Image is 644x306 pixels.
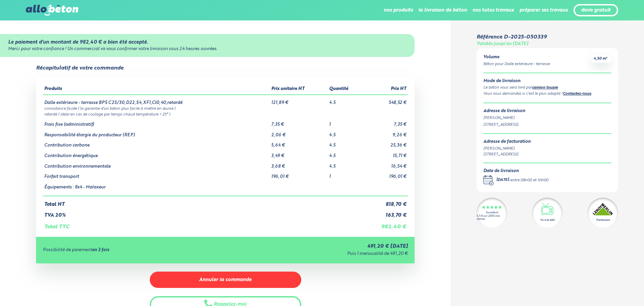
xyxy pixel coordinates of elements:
td: 5,64 € [270,138,328,148]
li: nos tutos travaux [472,2,514,18]
td: 3,68 € [270,159,328,169]
td: 982,40 € [363,218,408,230]
td: Responsabilité élargie du producteur (REP) [43,127,270,138]
span: 4,50 m³ [594,56,607,61]
td: 16,54 € [363,159,408,169]
li: la livraison de béton [418,2,467,18]
td: 1 [328,117,363,127]
img: allobéton [26,5,78,16]
button: Annuler la commande [150,272,301,288]
strong: en 2 fois [92,248,109,252]
td: 9,26 € [363,127,408,138]
th: Quantité [328,84,363,95]
div: Valable jusqu'au [DATE] [477,42,528,47]
td: TVA 20% [43,207,363,218]
td: Contribution énergétique [43,148,270,159]
div: Le béton vous sera livré par [483,85,611,91]
div: [STREET_ADDRESS] [483,122,611,128]
th: Produits [43,84,270,95]
div: - [496,178,548,183]
a: camion toupie [532,86,558,90]
td: 7,35 € [270,117,328,127]
td: 4.5 [328,148,363,159]
a: Contactez-nous [563,92,591,96]
div: Puis 1 mensualité de 491,20 € [234,251,408,257]
div: Merci pour votre confiance ! Un commercial va vous confirmer votre livraison sous 24 heures ouvrées. [8,47,406,52]
div: Adresse de livraison [483,109,611,114]
td: 25,36 € [363,138,408,148]
td: 818,70 € [363,196,408,208]
td: Total TTC [43,218,363,230]
td: 121,89 € [270,95,328,106]
div: Partenaire [596,218,610,222]
div: 491,20 € [DATE] [234,244,408,249]
td: 15,71 € [363,148,408,159]
li: préparer ses travaux [519,2,568,18]
div: [PERSON_NAME] [483,115,611,121]
div: Date de livraison [483,169,548,174]
td: retardé ( idéal en cas de coulage par temps chaud température > 25° ) [43,111,408,117]
div: Référence D-2025-050339 [477,34,547,40]
div: Vu à la télé [540,218,554,222]
td: 163,70 € [363,207,408,218]
td: Contribution environnementale [43,159,270,169]
iframe: Help widget launcher [583,279,637,299]
td: 4.5 [328,95,363,106]
div: [STREET_ADDRESS] [483,152,531,157]
td: 1 [328,169,363,180]
th: Prix HT [363,84,408,95]
td: 4.5 [328,127,363,138]
div: Excellent [486,211,498,214]
div: Béton pour Dalle extérieure - terrasse [483,61,550,67]
td: Frais fixe (administratif) [43,117,270,127]
a: devis gratuit [581,7,611,13]
td: consistance fluide ( la garantie d’un béton plus facile à mettre en œuvre ) [43,105,408,111]
div: [DATE] [496,178,509,183]
div: Adresse de facturation [483,139,531,144]
td: 2,06 € [270,127,328,138]
td: Forfait transport [43,169,270,180]
div: Récapitulatif de votre commande [36,65,124,71]
strong: Le paiement d'un montant de 982,40 € a bien été accepté. [8,40,148,45]
div: 4.7/5 sur 2300 avis clients [477,215,507,221]
td: 196,01 € [270,169,328,180]
td: 4.5 [328,138,363,148]
div: entre 08h00 et 10h00 [510,178,548,183]
td: Contribution carbone [43,138,270,148]
div: Volume [483,55,550,60]
td: Équipements : 8x4 - Malaxeur [43,180,270,196]
div: Mode de livraison [483,79,611,84]
div: Possibilité de paiement [43,248,234,253]
div: [PERSON_NAME] [483,146,531,152]
li: nos produits [384,2,413,18]
td: 548,52 € [363,95,408,106]
div: Vous vous demandez si c’est le plus adapté ? . [483,91,611,97]
td: 196,01 € [363,169,408,180]
td: 7,35 € [363,117,408,127]
th: Prix unitaire HT [270,84,328,95]
td: 4.5 [328,159,363,169]
td: Dalle extérieure - terrasse BPS C25/30,D22,S4,XF1,Cl0,40,retardé [43,95,270,106]
td: 3,49 € [270,148,328,159]
td: Total HT [43,196,363,208]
